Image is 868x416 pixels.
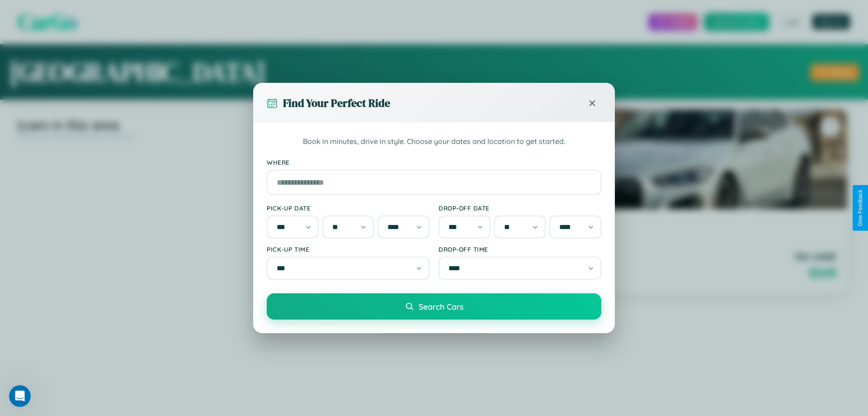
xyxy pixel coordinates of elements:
[267,293,601,320] button: Search Cars
[267,158,601,166] label: Where
[283,96,390,110] h3: Find Your Perfect Ride
[439,204,601,212] label: Drop-off Date
[419,301,463,311] span: Search Cars
[267,204,429,212] label: Pick-up Date
[439,245,601,253] label: Drop-off Time
[267,245,429,253] label: Pick-up Time
[267,136,601,148] p: Book in minutes, drive in style. Choose your dates and location to get started.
